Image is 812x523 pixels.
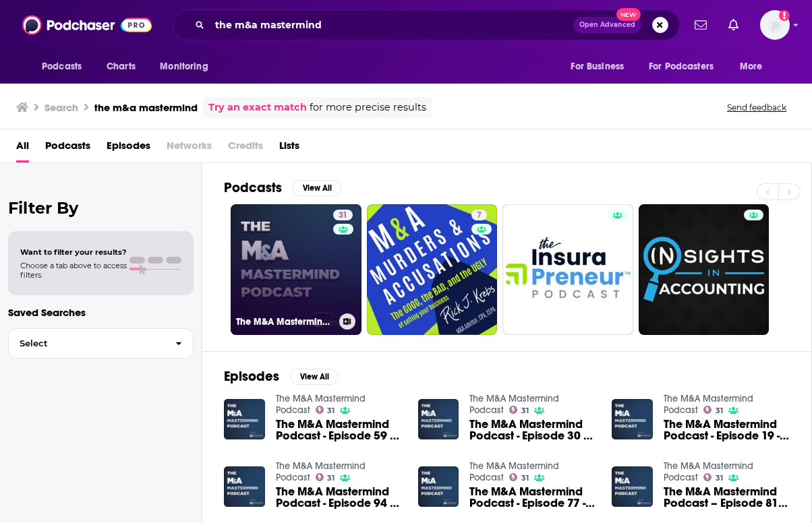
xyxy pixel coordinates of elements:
[367,204,498,335] a: 7
[649,57,714,76] span: For Podcasters
[521,408,529,414] span: 31
[32,54,99,80] button: open menu
[224,466,265,507] img: The M&A Mastermind Podcast - Episode 94 - Investing in Your Systems
[94,101,198,114] h3: the m&a mastermind
[664,460,753,483] a: The M&A Mastermind Podcast
[8,306,194,319] p: Saved Searches
[20,261,127,280] span: Choose a tab above to access filters.
[723,13,744,36] a: Show notifications dropdown
[22,12,152,38] img: Podchaser - Follow, Share and Rate Podcasts
[612,399,653,440] img: The M&A Mastermind Podcast - Episode 19 - The Unsolicited Offer
[316,406,335,414] a: 31
[689,13,712,36] a: Show notifications dropdown
[16,135,29,162] a: All
[664,419,790,441] a: The M&A Mastermind Podcast - Episode 19 - The Unsolicited Offer
[664,393,753,416] a: The M&A Mastermind Podcast
[730,54,780,80] button: open menu
[612,466,653,507] img: The M&A Mastermind Podcast – Episode 81 – Tariffs, Research & M&A
[740,57,763,76] span: More
[561,54,641,80] button: open menu
[276,460,366,483] a: The M&A Mastermind Podcast
[290,369,339,385] button: View All
[339,209,347,222] span: 31
[477,209,482,222] span: 7
[760,10,790,40] img: User Profile
[167,135,212,162] span: Networks
[471,210,487,220] a: 7
[509,406,529,414] a: 31
[333,210,353,220] a: 31
[279,135,299,162] a: Lists
[98,54,144,80] a: Charts
[276,393,366,416] a: The M&A Mastermind Podcast
[45,135,90,162] a: Podcasts
[224,399,265,440] img: The M&A Mastermind Podcast - Episode 59 - Predictable Referrals
[228,135,263,162] span: Credits
[107,57,136,76] span: Charts
[293,180,341,196] button: View All
[716,475,723,481] span: 31
[224,368,339,385] a: EpisodesView All
[8,328,194,359] button: Select
[316,473,335,481] a: 31
[276,486,402,509] a: The M&A Mastermind Podcast - Episode 94 - Investing in Your Systems
[107,135,150,162] a: Episodes
[509,473,529,481] a: 31
[8,198,194,218] h2: Filter By
[45,101,78,114] h3: Search
[703,406,723,414] a: 31
[20,247,127,257] span: Want to filter your results?
[469,460,559,483] a: The M&A Mastermind Podcast
[310,100,426,115] span: for more precise results
[703,473,723,481] a: 31
[640,54,733,80] button: open menu
[224,179,341,196] a: PodcastsView All
[327,475,335,481] span: 31
[208,100,307,115] a: Try an exact match
[469,419,596,441] a: The M&A Mastermind Podcast - Episode 30 - Are Projections Necessary?
[42,57,82,76] span: Podcasts
[418,466,459,507] img: The M&A Mastermind Podcast - Episode 77 - Asset Protection
[616,8,641,21] span: New
[579,22,635,28] span: Open Advanced
[224,179,282,196] h2: Podcasts
[418,399,459,440] img: The M&A Mastermind Podcast - Episode 30 - Are Projections Necessary?
[469,393,559,416] a: The M&A Mastermind Podcast
[173,9,680,40] div: Search podcasts, credits, & more...
[664,486,790,509] span: The M&A Mastermind Podcast – Episode 81 – [PERSON_NAME], Research & M&A
[573,17,641,33] button: Open AdvancedNew
[210,14,573,36] input: Search podcasts, credits, & more...
[236,316,334,328] h3: The M&A Mastermind Podcast
[760,10,790,40] span: Logged in as htibbitts
[9,339,165,348] span: Select
[571,57,624,76] span: For Business
[276,419,402,441] a: The M&A Mastermind Podcast - Episode 59 - Predictable Referrals
[723,102,790,113] button: Send feedback
[150,54,225,80] button: open menu
[231,204,361,335] a: 31The M&A Mastermind Podcast
[779,10,790,21] svg: Add a profile image
[224,368,279,385] h2: Episodes
[160,57,208,76] span: Monitoring
[716,408,723,414] span: 31
[664,486,790,509] a: The M&A Mastermind Podcast – Episode 81 – Tariffs, Research & M&A
[469,486,596,509] a: The M&A Mastermind Podcast - Episode 77 - Asset Protection
[760,10,790,40] button: Show profile menu
[327,408,335,414] span: 31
